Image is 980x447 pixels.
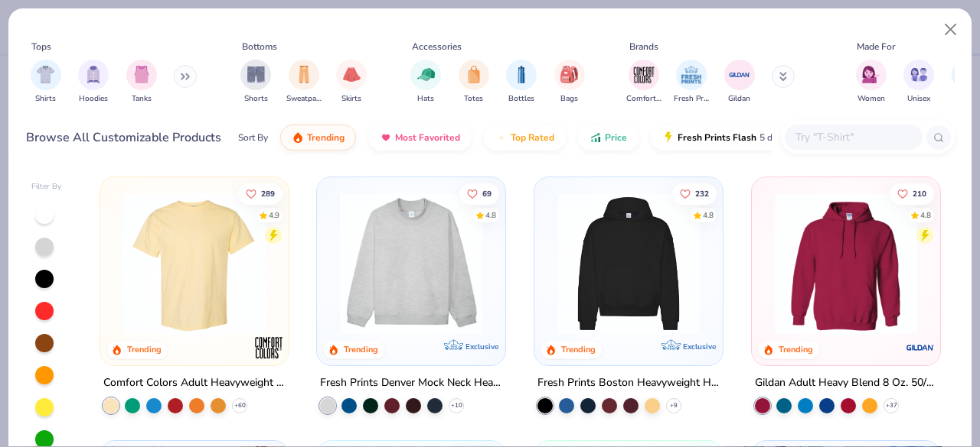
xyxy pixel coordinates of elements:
span: Most Favorited [395,131,460,144]
div: filter for Shorts [240,60,271,105]
img: f5d85501-0dbb-4ee4-b115-c08fa3845d83 [332,193,490,335]
div: filter for Bags [554,60,585,105]
div: Brands [629,40,658,53]
span: Hats [417,93,434,105]
button: Like [890,183,934,204]
span: Unisex [907,93,930,105]
div: filter for Totes [459,60,489,105]
div: Tops [31,40,51,53]
img: Gildan logo [905,332,936,363]
img: trending.gif [292,131,304,144]
button: Like [238,183,283,204]
span: Skirts [341,93,361,105]
img: Totes Image [465,66,482,83]
span: Bags [560,93,578,105]
span: + 9 [670,401,678,410]
span: 210 [913,189,926,197]
button: filter button [336,60,367,105]
div: filter for Shirts [31,60,61,105]
span: 69 [483,189,492,197]
span: Comfort Colors [626,93,661,105]
div: filter for Skirts [336,60,367,105]
span: + 60 [234,401,245,410]
img: 01756b78-01f6-4cc6-8d8a-3c30c1a0c8ac [767,193,925,335]
span: Top Rated [511,131,554,144]
img: Women Image [862,66,880,83]
span: Trending [307,131,345,144]
button: Trending [280,125,356,151]
div: 4.8 [920,209,931,221]
div: Sort By [238,131,268,144]
img: Shorts Image [247,66,265,83]
img: Tanks Image [133,66,150,83]
span: Tanks [132,93,152,105]
span: + 37 [885,401,897,410]
div: Bottoms [242,40,277,53]
div: filter for Gildan [724,60,755,105]
span: 232 [695,189,709,197]
button: filter button [724,60,755,105]
span: + 10 [451,401,462,410]
div: filter for Hoodies [78,60,109,105]
button: Fresh Prints Flash5 day delivery [651,125,828,151]
div: filter for Unisex [903,60,934,105]
div: Fresh Prints Denver Mock Neck Heavyweight Sweatshirt [320,374,502,393]
button: filter button [410,60,441,105]
img: 029b8af0-80e6-406f-9fdc-fdf898547912 [116,193,273,335]
button: filter button [126,60,157,105]
button: Top Rated [484,125,566,151]
img: Skirts Image [343,66,361,83]
div: filter for Comfort Colors [626,60,661,105]
img: Hoodies Image [85,66,102,83]
span: Shorts [244,93,268,105]
div: filter for Bottles [506,60,537,105]
div: Gildan Adult Heavy Blend 8 Oz. 50/50 Hooded Sweatshirt [755,374,937,393]
button: filter button [506,60,537,105]
button: filter button [626,60,661,105]
div: 4.8 [486,209,497,221]
input: Try "T-Shirt" [794,128,912,146]
button: Price [578,125,639,151]
img: Hats Image [417,66,435,83]
span: Price [605,131,627,144]
img: most_fav.gif [380,131,392,144]
span: Totes [464,93,483,105]
span: Bottles [508,93,534,105]
div: filter for Fresh Prints [674,60,709,105]
button: Like [672,183,717,204]
span: 289 [261,189,275,197]
div: Browse All Customizable Products [26,128,221,147]
div: filter for Hats [410,60,441,105]
img: Shirts Image [37,66,54,83]
div: Fresh Prints Boston Heavyweight Hoodie [537,374,720,393]
span: Exclusive [465,342,498,351]
span: Shirts [35,93,56,105]
img: Unisex Image [910,66,928,83]
span: Gildan [728,93,750,105]
div: filter for Tanks [126,60,157,105]
span: Hoodies [79,93,108,105]
img: Comfort Colors Image [632,63,655,86]
div: Made For [857,40,895,53]
img: flash.gif [662,131,675,144]
img: Comfort Colors logo [253,332,283,363]
img: Fresh Prints Image [680,63,703,86]
span: Fresh Prints [674,93,709,105]
img: Bottles Image [513,66,530,83]
img: e55d29c3-c55d-459c-bfd9-9b1c499ab3c6 [273,193,430,335]
img: 91acfc32-fd48-4d6b-bdad-a4c1a30ac3fc [550,193,707,335]
img: Sweatpants Image [296,66,312,83]
div: Filter By [31,181,62,193]
div: filter for Women [856,60,887,105]
button: filter button [903,60,934,105]
button: filter button [286,60,322,105]
button: Close [936,15,965,44]
span: 5 day delivery [759,129,816,147]
button: Most Favorited [368,125,472,151]
button: filter button [78,60,109,105]
button: filter button [240,60,271,105]
img: Gildan Image [728,63,751,86]
button: filter button [31,60,61,105]
div: filter for Sweatpants [286,60,322,105]
div: 4.9 [269,209,279,221]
